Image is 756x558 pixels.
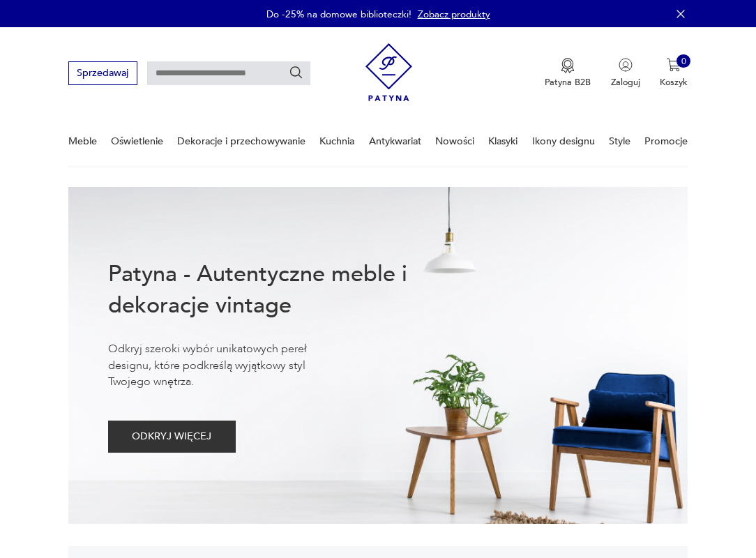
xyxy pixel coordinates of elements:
[111,117,163,165] a: Oświetlenie
[365,38,412,106] img: Patyna - sklep z meblami i dekoracjami vintage
[68,117,97,165] a: Meble
[108,421,236,453] button: ODKRYJ WIĘCEJ
[660,76,688,89] p: Koszyk
[68,70,137,78] a: Sprzedawaj
[611,76,640,89] p: Zaloguj
[545,76,591,89] p: Patyna B2B
[561,58,575,73] img: Ikona medalu
[545,58,591,89] a: Ikona medaluPatyna B2B
[532,117,595,165] a: Ikony designu
[418,8,490,21] a: Zobacz produkty
[108,341,347,390] p: Odkryj szeroki wybór unikatowych pereł designu, które podkreślą wyjątkowy styl Twojego wnętrza.
[488,117,517,165] a: Klasyki
[644,117,688,165] a: Promocje
[619,58,633,72] img: Ikonka użytkownika
[266,8,411,21] p: Do -25% na domowe biblioteczki!
[660,58,688,89] button: 0Koszyk
[667,58,681,72] img: Ikona koszyka
[108,433,236,442] a: ODKRYJ WIĘCEJ
[435,117,474,165] a: Nowości
[369,117,421,165] a: Antykwariat
[676,54,690,68] div: 0
[609,117,630,165] a: Style
[289,66,304,81] button: Szukaj
[68,61,137,84] button: Sprzedawaj
[611,58,640,89] button: Zaloguj
[108,259,443,322] h1: Patyna - Autentyczne meble i dekoracje vintage
[177,117,305,165] a: Dekoracje i przechowywanie
[319,117,354,165] a: Kuchnia
[545,58,591,89] button: Patyna B2B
